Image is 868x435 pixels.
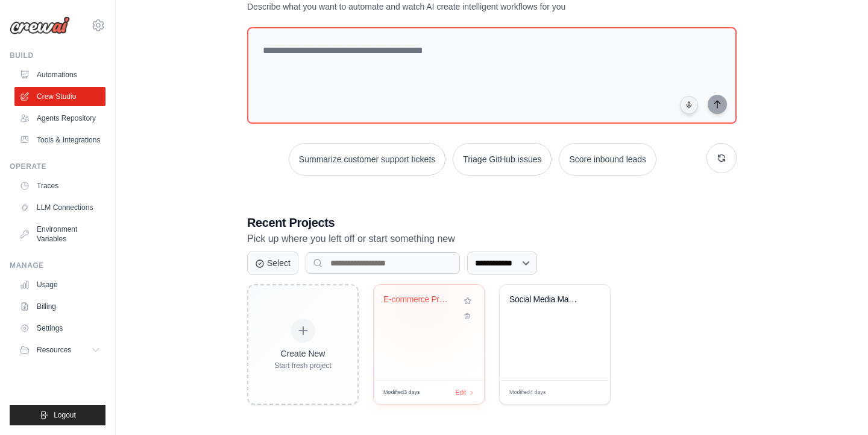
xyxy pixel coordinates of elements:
div: Start fresh project [274,361,332,370]
p: Describe what you want to automate and watch AI create intelligent workflows for you [247,1,652,13]
h3: Recent Projects [247,214,737,231]
button: Resources [14,340,105,360]
button: Delete project [461,310,474,322]
button: Select [247,252,298,275]
a: Automations [14,65,105,84]
button: Logout [10,405,105,425]
a: Settings [14,319,105,338]
button: Summarize customer support tickets [289,143,445,176]
button: Triage GitHub issues [453,143,552,176]
button: Click to speak your automation idea [680,96,698,114]
div: Manage [10,261,105,270]
img: Logo [10,16,70,34]
a: Agents Repository [14,109,105,128]
div: Create New [274,348,332,360]
div: E-commerce Product Validator [383,294,456,305]
a: Traces [14,176,105,195]
p: Pick up where you left off or start something new [247,231,737,247]
div: Operate [10,162,105,171]
span: Resources [37,345,71,355]
span: Edit [582,388,592,397]
button: Add to favorites [461,294,474,308]
span: Edit [456,388,466,397]
a: Billing [14,297,105,316]
a: Usage [14,275,105,294]
button: Score inbound leads [559,143,656,176]
a: Environment Variables [14,220,105,249]
a: Tools & Integrations [14,130,105,150]
span: Modified 4 days [509,389,546,397]
a: Crew Studio [14,87,105,106]
span: Logout [54,410,76,420]
a: LLM Connections [14,198,105,217]
div: Build [10,51,105,60]
div: Social Media Management & Analytics Crew [509,294,582,305]
span: Modified 3 days [383,389,420,397]
button: Get new suggestions [706,143,737,173]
